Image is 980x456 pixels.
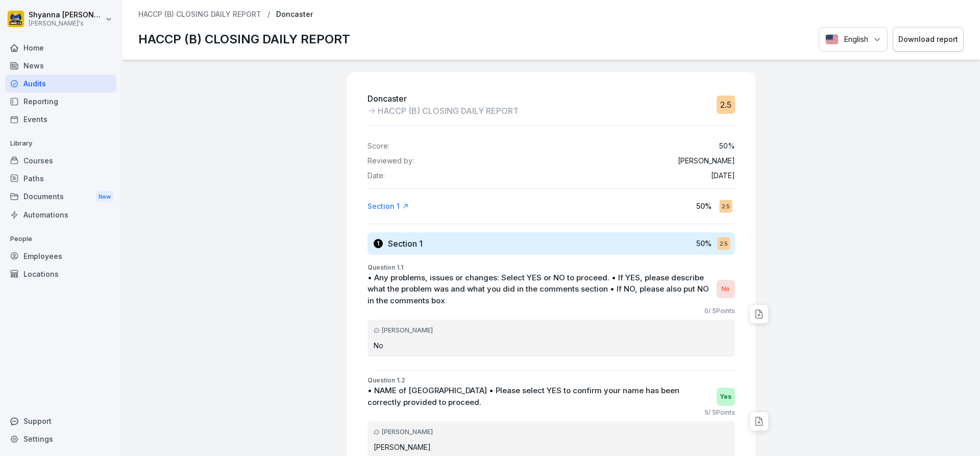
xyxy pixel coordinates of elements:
[696,238,712,249] p: 50 %
[5,57,116,75] a: News
[5,110,116,128] a: Events
[138,30,350,49] p: HACCP (B) CLOSING DAILY REPORT
[374,340,729,351] p: No
[5,412,116,430] div: Support
[717,95,735,114] div: 2.5
[138,10,261,19] a: HACCP (B) CLOSING DAILY REPORT
[678,157,735,165] p: [PERSON_NAME]
[367,92,519,105] p: Doncaster
[5,206,116,224] a: Automations
[96,191,113,203] div: New
[711,172,735,180] p: [DATE]
[5,39,116,57] a: Home
[367,272,712,307] p: • Any problems, issues or changes: Select YES or NO to proceed. • If YES, please describe what th...
[367,201,409,211] a: Section 1
[717,388,735,406] div: Yes
[388,238,423,249] h3: Section 1
[5,92,116,110] a: Reporting
[5,265,116,283] a: Locations
[704,408,735,417] p: 5 / 5 Points
[5,170,116,187] a: Paths
[719,142,735,151] p: 50 %
[717,237,730,250] div: 2.5
[719,200,732,212] div: 2.5
[5,430,116,448] a: Settings
[374,326,729,335] div: [PERSON_NAME]
[367,376,735,385] p: Question 1.2
[367,263,735,272] p: Question 1.1
[5,135,116,152] p: Library
[29,20,103,27] p: [PERSON_NAME]'s
[374,442,729,452] p: [PERSON_NAME]
[367,142,389,151] p: Score:
[378,105,519,117] p: HACCP (B) CLOSING DAILY REPORT
[825,34,839,44] img: English
[5,187,116,206] a: DocumentsNew
[5,231,116,247] p: People
[5,247,116,265] a: Employees
[374,239,383,248] div: 1
[5,187,116,206] div: Documents
[367,172,385,180] p: Date:
[367,385,712,408] p: • NAME of [GEOGRAPHIC_DATA] • Please select YES to confirm your name has been correctly provided ...
[696,201,712,211] p: 50 %
[276,10,313,19] p: Doncaster
[704,306,735,316] p: 0 / 5 Points
[893,27,964,52] button: Download report
[898,34,958,45] div: Download report
[29,11,103,19] p: Shyanna [PERSON_NAME]
[267,10,270,19] p: /
[819,27,888,52] button: Language
[374,427,729,437] div: [PERSON_NAME]
[844,34,868,45] p: English
[5,152,116,170] a: Courses
[367,157,414,165] p: Reviewed by:
[717,280,735,298] div: No
[5,75,116,92] a: Audits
